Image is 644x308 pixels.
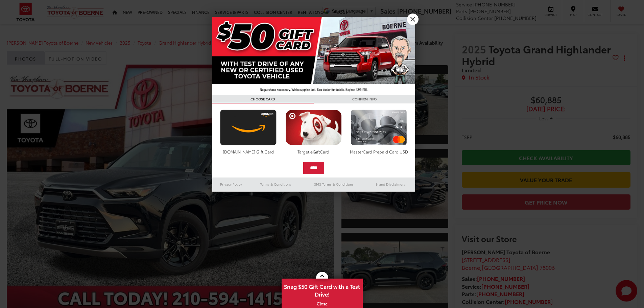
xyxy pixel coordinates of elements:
[314,95,415,103] h3: CONFIRM INFO
[218,149,278,155] div: [DOMAIN_NAME] Gift Card
[366,180,415,188] a: Brand Disclaimers
[212,95,314,103] h3: CHOOSE CARD
[284,149,343,155] div: Target eGiftCard
[349,149,409,155] div: MasterCard Prepaid Card USD
[349,110,409,145] img: mastercard.png
[284,110,343,145] img: targetcard.png
[250,180,302,188] a: Terms & Conditions
[302,180,366,188] a: SMS Terms & Conditions
[212,180,250,188] a: Privacy Policy
[282,279,362,300] span: Snag $50 Gift Card with a Test Drive!
[212,17,415,95] img: 42635_top_851395.jpg
[218,110,278,145] img: amazoncard.png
